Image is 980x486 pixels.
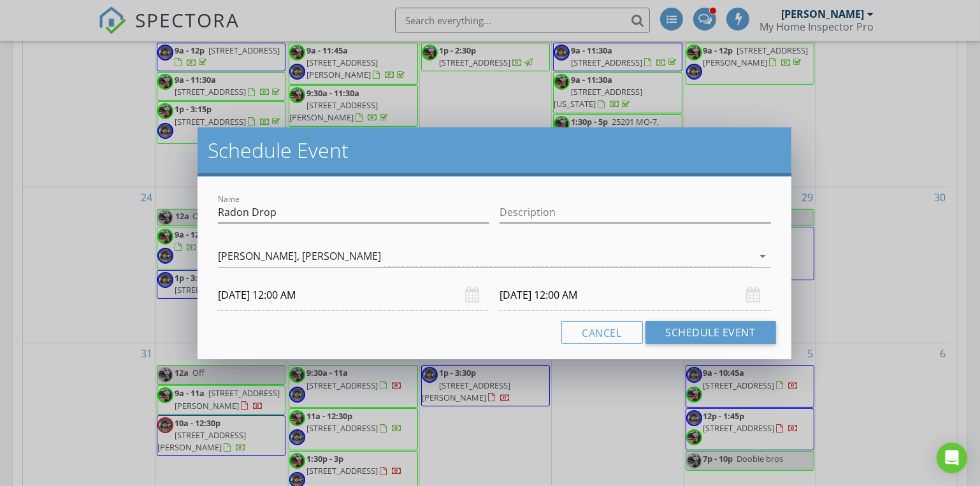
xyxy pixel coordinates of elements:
[302,250,381,262] div: [PERSON_NAME]
[500,280,771,311] input: Select date
[218,280,489,311] input: Select date
[756,248,771,264] i: arrow_drop_down
[561,321,643,344] button: Cancel
[645,321,776,344] button: Schedule Event
[937,443,967,473] div: Open Intercom Messenger
[208,138,781,163] h2: Schedule Event
[218,250,299,262] div: [PERSON_NAME],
